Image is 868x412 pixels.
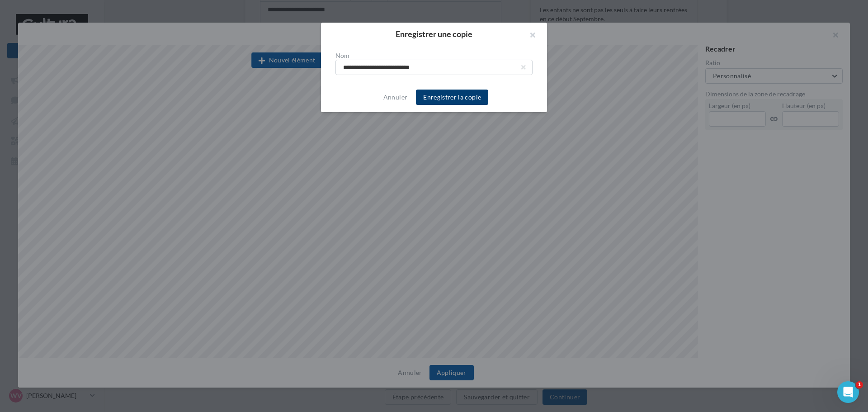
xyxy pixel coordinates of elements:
button: Annuler [380,92,411,103]
label: Nom [335,52,533,59]
iframe: Intercom live chat [837,381,859,403]
button: Enregistrer la copie [416,90,488,105]
h2: Enregistrer une copie [335,30,533,38]
span: 1 [856,381,863,388]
